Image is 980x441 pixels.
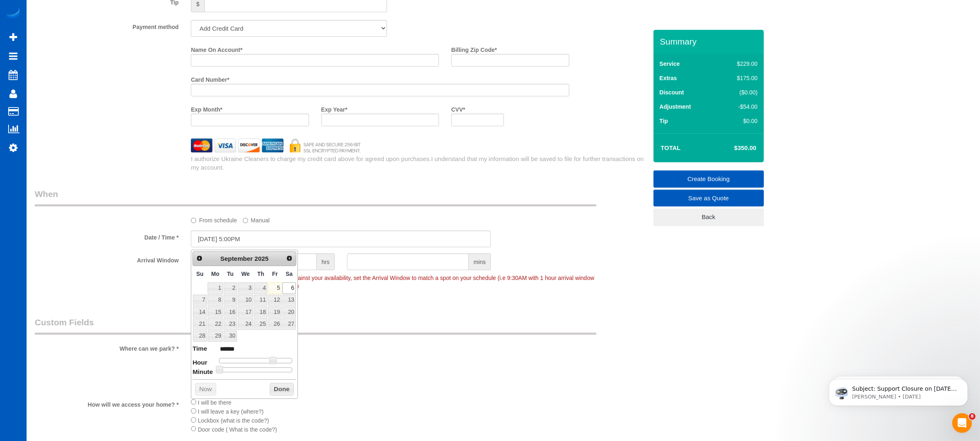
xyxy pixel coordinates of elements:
span: Prev [196,255,203,262]
a: 24 [238,318,253,329]
strong: Total [661,144,681,151]
a: 10 [238,295,253,306]
span: Lockbox (what is the code?) [198,417,269,424]
a: 23 [224,318,237,329]
span: 8 [969,413,976,420]
label: Extras [660,74,677,82]
dt: Hour [192,358,207,368]
label: Date / Time * [29,231,185,242]
a: 3 [238,282,253,293]
span: Door code ( What is the code?) [198,426,277,432]
span: September [220,255,253,262]
label: Name On Account [191,43,242,54]
iframe: Intercom notifications message [817,362,980,419]
div: $0.00 [720,117,758,125]
a: 27 [282,318,296,329]
input: MM/DD/YYYY HH:MM [191,231,491,247]
a: 2 [224,282,237,293]
label: Billing Zip Code [451,43,497,54]
label: Exp Year [321,103,347,114]
a: 8 [208,295,223,306]
img: credit cards [185,139,367,152]
a: 25 [254,318,268,329]
span: I will be there [198,399,231,406]
a: 29 [208,331,223,342]
a: Save as Quote [653,190,764,207]
a: 28 [193,331,207,342]
span: Next [286,255,293,262]
a: Back [653,208,764,226]
legend: When [35,188,596,206]
label: Card Number [191,73,229,84]
div: I authorize Ukraine Cleaners to charge my credit card above for agreed upon purchases. [185,154,653,172]
label: How will we access your home? * [29,398,185,409]
img: Automaid Logo [5,8,21,20]
div: -$54.00 [720,103,758,111]
a: 14 [193,307,207,318]
a: Prev [194,253,205,264]
input: Manual [243,218,248,223]
a: 7 [193,295,207,306]
a: Create Booking [653,170,764,188]
input: From schedule [191,218,196,223]
div: $175.00 [720,74,758,82]
label: Adjustment [660,103,691,111]
label: Service [660,60,680,68]
span: Monday [211,271,219,277]
span: Thursday [257,271,264,277]
a: 18 [254,307,268,318]
span: To make this booking count against your availability, set the Arrival Window to match a spot on y... [191,275,594,289]
button: Now [195,383,216,396]
h3: Summary [660,37,760,46]
span: I will leave a key (where?) [198,408,264,415]
a: 20 [282,307,296,318]
span: 2025 [255,255,268,262]
span: Tuesday [227,271,234,277]
a: 15 [208,307,223,318]
legend: Custom Fields [35,316,596,335]
a: 9 [224,295,237,306]
label: From schedule [191,213,237,224]
label: Exp Month [191,103,222,114]
a: 13 [282,295,296,306]
dt: Time [192,344,207,354]
iframe: Intercom live chat [952,413,972,433]
span: Friday [272,271,278,277]
label: Manual [243,213,270,224]
dt: Minute [192,367,213,378]
a: 21 [193,318,207,329]
a: 12 [268,295,281,306]
a: 26 [268,318,281,329]
label: Tip [660,117,668,125]
label: Payment method [29,20,185,31]
a: 5 [268,282,281,293]
a: 22 [208,318,223,329]
span: Sunday [196,271,204,277]
span: mins [469,253,491,270]
span: Saturday [286,271,293,277]
a: 30 [224,331,237,342]
a: 19 [268,307,281,318]
label: CVV [451,103,465,114]
label: Arrival Window [29,253,185,264]
a: Next [284,253,295,264]
span: hrs [317,253,335,270]
div: $229.00 [720,60,758,68]
h4: $350.00 [709,145,756,152]
a: 16 [224,307,237,318]
a: 1 [208,282,223,293]
div: ($0.00) [720,88,758,96]
a: 17 [238,307,253,318]
a: 4 [254,282,268,293]
span: Wednesday [241,271,250,277]
a: 11 [254,295,268,306]
button: Done [270,383,294,396]
label: Discount [660,88,684,96]
span: I understand that my information will be saved to file for further transactions on my account. [191,155,644,171]
label: Where can we park? * [29,342,185,353]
